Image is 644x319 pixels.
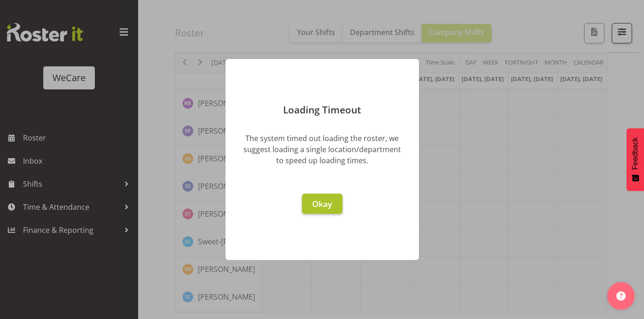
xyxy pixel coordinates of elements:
button: Okay [302,194,342,214]
p: Loading Timeout [235,105,410,115]
span: Okay [312,198,332,209]
div: The system timed out loading the roster, we suggest loading a single location/department to speed... [239,133,405,166]
img: help-xxl-2.png [616,291,626,301]
button: Feedback - Show survey [627,128,644,191]
span: Feedback [631,137,639,170]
